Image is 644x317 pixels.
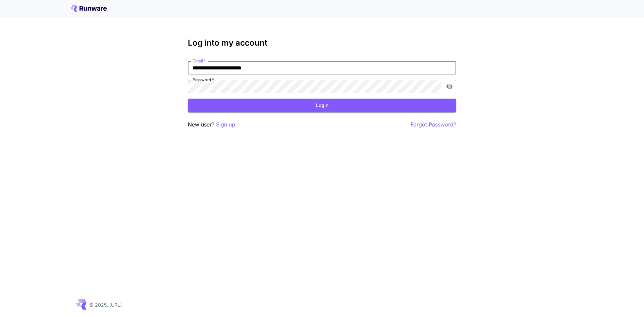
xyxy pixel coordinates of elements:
button: toggle password visibility [443,81,455,93]
p: © 2025, [URL] [89,301,122,308]
h3: Log into my account [188,38,456,48]
label: Password [193,77,214,83]
button: Sign up [216,120,235,129]
button: Forgot Password? [411,120,456,129]
p: New user? [188,120,235,129]
button: Login [188,99,456,112]
label: Email [193,58,206,64]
